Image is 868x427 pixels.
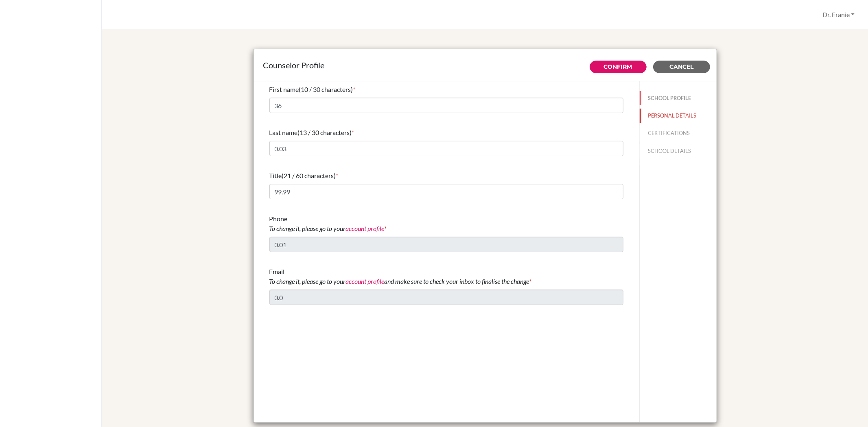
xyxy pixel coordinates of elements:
span: (13 / 30 characters) [298,129,352,136]
i: To change it, please go to your and make sure to check your inbox to finalise the change [269,277,529,285]
i: To change it, please go to your [269,224,385,232]
span: (10 / 30 characters) [299,85,353,93]
span: (21 / 60 characters) [282,172,336,179]
a: account profile [346,224,385,232]
div: Counselor Profile [263,59,707,71]
a: account profile [346,277,385,285]
span: Email [269,268,529,285]
button: CERTIFICATIONS [640,126,717,140]
button: SCHOOL PROFILE [640,91,717,105]
button: SCHOOL DETAILS [640,144,717,158]
button: PERSONAL DETAILS [640,109,717,123]
button: Dr. Eranie [819,7,858,22]
span: First name [269,85,299,93]
span: Title [269,172,282,179]
span: Phone [269,215,385,232]
span: Last name [269,129,298,136]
